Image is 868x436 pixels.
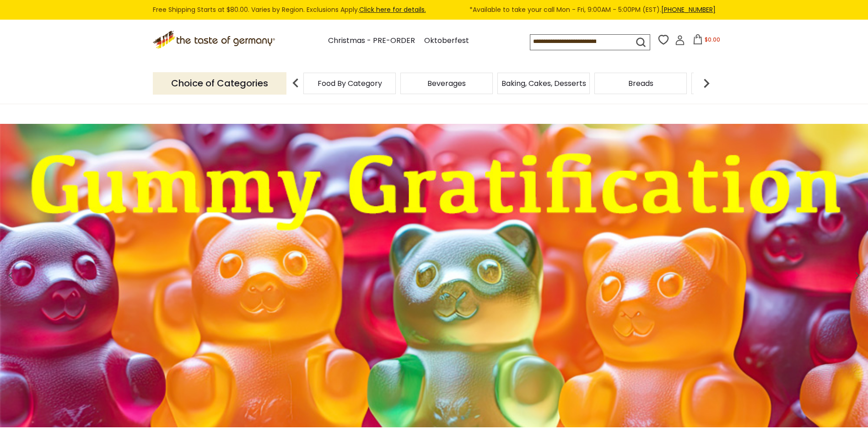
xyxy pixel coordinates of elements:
[469,5,716,15] span: *Available to take your call Mon - Fri, 9:00AM - 5:00PM (EST).
[153,72,286,95] p: Choice of Categories
[661,5,716,14] a: [PHONE_NUMBER]
[697,74,716,92] img: next arrow
[318,80,382,87] a: Food By Category
[705,36,720,43] span: $0.00
[328,35,415,47] a: Christmas - PRE-ORDER
[501,80,586,87] a: Baking, Cakes, Desserts
[424,35,469,47] a: Oktoberfest
[153,5,716,15] div: Free Shipping Starts at $80.00. Varies by Region. Exclusions Apply.
[687,34,726,48] button: $0.00
[286,74,305,92] img: previous arrow
[628,80,653,87] a: Breads
[427,80,466,87] a: Beverages
[359,5,426,14] a: Click here for details.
